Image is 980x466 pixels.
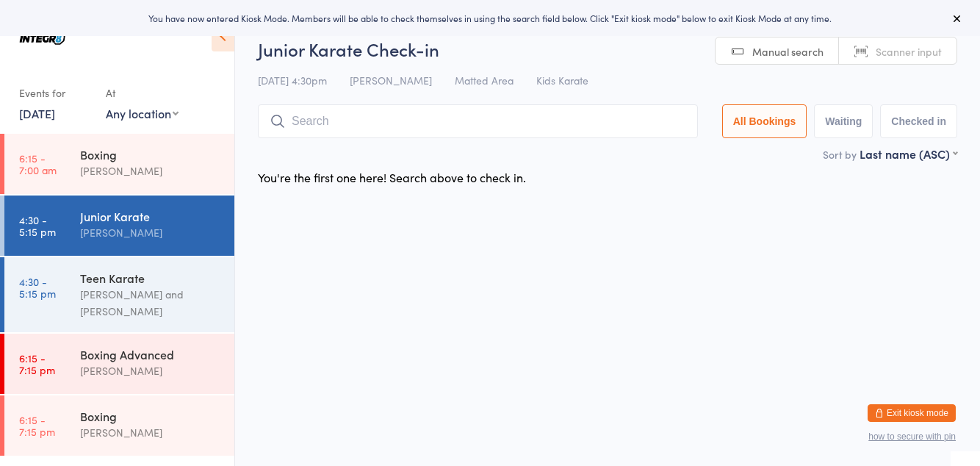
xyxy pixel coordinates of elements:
span: Kids Karate [536,73,588,87]
time: 6:15 - 7:15 pm [19,414,55,437]
div: [PERSON_NAME] [80,224,222,241]
time: 4:30 - 5:15 pm [19,276,56,299]
div: [PERSON_NAME] [80,362,222,379]
h2: Junior Karate Check-in [258,37,957,61]
div: Junior Karate [80,208,222,224]
span: Manual search [752,44,824,59]
a: 6:15 -7:15 pmBoxing Advanced[PERSON_NAME] [4,334,234,394]
img: Integr8 Bentleigh [15,11,70,66]
div: You have now entered Kiosk Mode. Members will be able to check themselves in using the search fie... [24,12,956,24]
div: Boxing Advanced [80,346,222,362]
a: 4:30 -5:15 pmJunior Karate[PERSON_NAME] [4,196,234,256]
time: 4:30 - 5:15 pm [19,214,56,237]
div: Boxing [80,146,222,162]
span: [PERSON_NAME] [350,73,432,87]
a: [DATE] [19,105,55,121]
div: Teen Karate [80,270,222,286]
span: [DATE] 4:30pm [258,73,327,87]
a: 6:15 -7:00 amBoxing[PERSON_NAME] [4,134,234,194]
a: 4:30 -5:15 pmTeen Karate[PERSON_NAME] and [PERSON_NAME] [4,257,234,332]
time: 6:15 - 7:15 pm [19,352,55,376]
label: Sort by [823,147,857,162]
div: Any location [106,105,179,121]
div: [PERSON_NAME] [80,162,222,179]
button: Checked in [880,104,957,138]
div: [PERSON_NAME] [80,424,222,441]
span: Scanner input [876,44,942,59]
a: 6:15 -7:15 pmBoxing[PERSON_NAME] [4,395,234,456]
time: 6:15 - 7:00 am [19,152,57,176]
button: Waiting [814,104,873,138]
div: Last name (ASC) [860,146,957,162]
button: All Bookings [722,104,807,138]
div: Boxing [80,408,222,424]
span: Matted Area [455,73,514,87]
button: how to secure with pin [868,431,956,442]
input: Search [258,104,698,138]
div: [PERSON_NAME] and [PERSON_NAME] [80,286,222,320]
div: At [106,81,179,105]
div: You're the first one here! Search above to check in. [258,169,526,185]
button: Exit kiosk mode [868,404,956,422]
div: Events for [19,81,91,105]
